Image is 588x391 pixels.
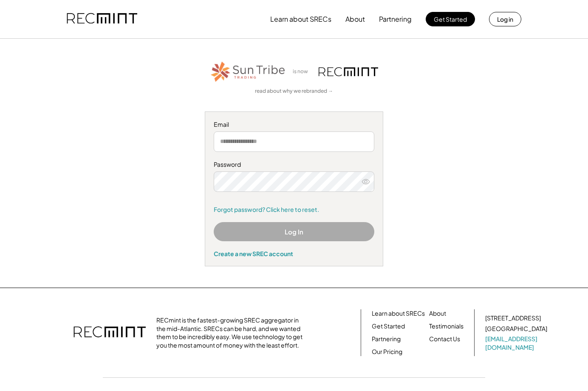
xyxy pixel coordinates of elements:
a: Our Pricing [372,348,402,356]
button: About [345,11,365,28]
a: read about why we rebranded → [255,88,333,95]
a: Forgot password? Click here to reset. [214,205,374,214]
div: Password [214,160,374,169]
button: Get Started [426,12,475,26]
a: Testimonials [429,322,464,331]
button: Partnering [379,11,412,28]
img: STT_Horizontal_Logo%2B-%2BColor.png [210,60,286,83]
div: Create a new SREC account [214,250,374,257]
button: Learn about SRECs [270,11,331,28]
img: recmint-logotype%403x.png [67,5,137,34]
img: recmint-logotype%403x.png [319,67,378,76]
div: RECmint is the fastest-growing SREC aggregator in the mid-Atlantic. SRECs can be hard, and we wan... [156,316,307,349]
div: [STREET_ADDRESS] [485,314,541,323]
img: recmint-logotype%403x.png [73,318,146,348]
a: About [429,309,446,318]
div: Email [214,120,374,129]
a: Contact Us [429,335,460,343]
button: Log in [489,12,521,26]
div: [GEOGRAPHIC_DATA] [485,325,547,333]
button: Log In [214,222,374,241]
a: Get Started [372,322,405,331]
a: [EMAIL_ADDRESS][DOMAIN_NAME] [485,335,549,351]
div: is now [291,68,314,75]
a: Learn about SRECs [372,309,425,318]
a: Partnering [372,335,401,343]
